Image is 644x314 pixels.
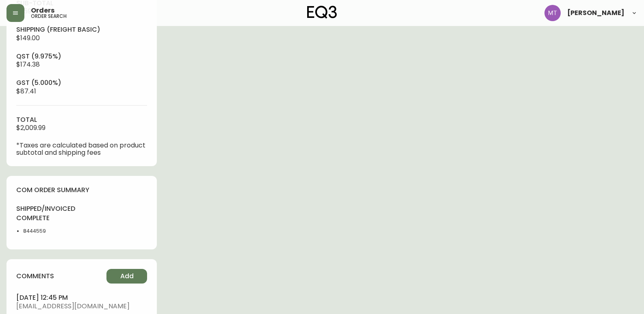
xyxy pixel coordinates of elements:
[16,115,147,124] h4: total
[106,269,147,284] button: Add
[16,204,77,223] h4: shipped/invoiced complete
[307,6,337,19] img: logo
[16,25,147,34] h4: Shipping ( Freight Basic )
[16,142,147,156] p: *Taxes are calculated based on product subtotal and shipping fees
[120,272,134,281] span: Add
[16,303,147,310] span: [EMAIL_ADDRESS][DOMAIN_NAME]
[16,123,46,132] span: $2,009.99
[544,5,561,21] img: 397d82b7ede99da91c28605cdd79fceb
[31,14,67,19] h5: order search
[16,87,36,96] span: $87.41
[16,52,147,61] h4: qst (9.975%)
[31,7,54,14] span: Orders
[567,10,624,16] span: [PERSON_NAME]
[16,60,40,69] span: $174.38
[16,33,40,43] span: $149.00
[23,227,77,235] li: 8444559
[16,272,54,281] h4: comments
[16,186,147,195] h4: com order summary
[16,78,147,87] h4: gst (5.000%)
[16,293,147,302] h4: [DATE] 12:45 pm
